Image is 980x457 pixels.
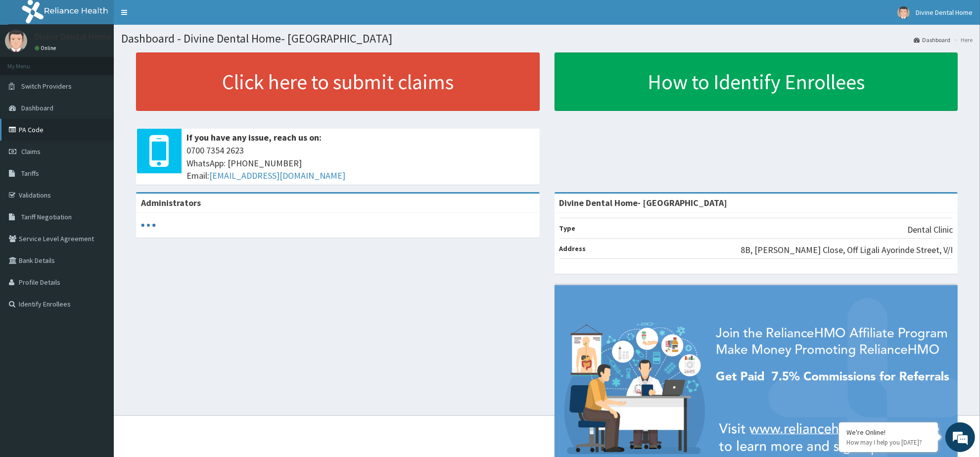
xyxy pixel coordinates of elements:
b: Type [560,224,576,233]
span: Divine Dental Home [916,8,973,17]
span: Dashboard [21,103,53,112]
span: Claims [21,147,41,156]
div: We're Online! [846,428,931,437]
a: Dashboard [914,36,950,44]
li: Here [951,36,973,44]
img: User Image [897,6,910,19]
a: How to Identify Enrollees [555,52,958,111]
strong: Divine Dental Home- [GEOGRAPHIC_DATA] [560,197,728,208]
span: Tariff Negotiation [21,212,72,221]
span: Switch Providers [21,82,72,91]
b: Administrators [141,197,201,208]
span: Tariffs [21,169,39,178]
svg: audio-loading [141,218,156,233]
p: How may I help you today? [846,438,931,447]
a: Online [35,45,58,51]
h1: Dashboard - Divine Dental Home- [GEOGRAPHIC_DATA] [121,32,973,45]
span: 0700 7354 2623 WhatsApp: [PHONE_NUMBER] Email: [187,144,535,182]
p: 8B, [PERSON_NAME] Close, Off Ligali Ayorinde Street, V/I [741,244,953,256]
a: Click here to submit claims [136,52,540,111]
b: If you have any issue, reach us on: [187,132,322,143]
b: Address [560,244,586,253]
p: Divine Dental Home [35,32,111,41]
a: [EMAIL_ADDRESS][DOMAIN_NAME] [209,170,345,181]
img: User Image [5,30,27,52]
p: Dental Clinic [907,223,953,236]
